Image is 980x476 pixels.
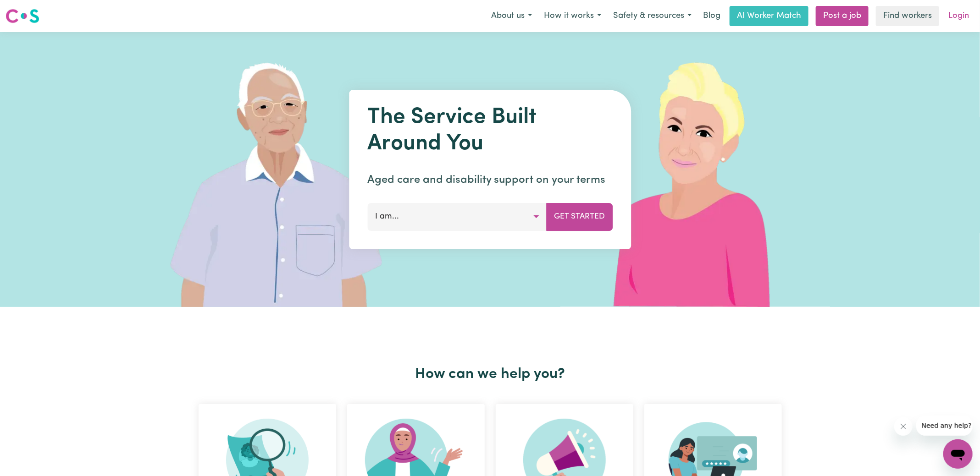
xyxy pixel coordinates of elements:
button: Safety & resources [607,6,698,26]
a: Login [943,6,974,26]
button: How it works [538,6,607,26]
iframe: Close message [894,417,913,436]
img: Careseekers logo [6,8,39,24]
button: I am... [367,203,547,230]
h2: How can we help you? [193,366,787,383]
a: Blog [698,6,726,26]
a: Post a job [816,6,869,26]
a: Careseekers logo [6,5,39,27]
p: Aged care and disability support on your terms [367,172,613,188]
iframe: Message from company [916,416,973,436]
button: About us [485,6,538,26]
button: Get Started [546,203,613,230]
a: Find workers [876,6,939,26]
a: AI Worker Match [730,6,808,26]
iframe: Button to launch messaging window [943,439,973,469]
h1: The Service Built Around You [367,104,613,157]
